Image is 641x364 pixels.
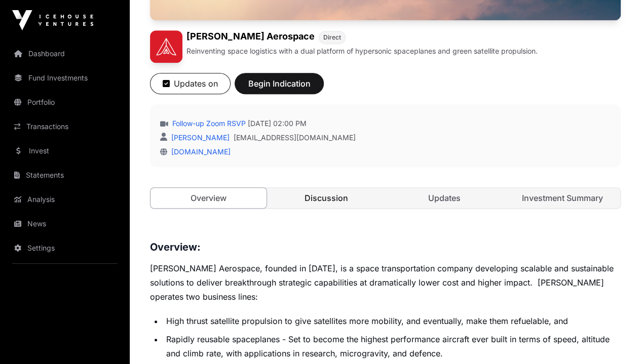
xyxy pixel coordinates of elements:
[234,133,356,143] a: [EMAIL_ADDRESS][DOMAIN_NAME]
[186,30,315,44] h1: [PERSON_NAME] Aerospace
[8,91,122,113] a: Portfolio
[12,10,93,30] img: Icehouse Ventures Logo
[150,239,621,255] h3: Overview:
[163,332,621,360] li: Rapidly reusable spaceplanes - Set to become the highest performance aircraft ever built in terms...
[150,188,620,208] nav: Tabs
[387,188,503,208] a: Updates
[323,33,341,42] span: Direct
[8,115,122,138] a: Transactions
[8,43,122,65] a: Dashboard
[235,83,324,93] a: Begin Indication
[8,188,122,211] a: Analysis
[248,118,307,129] span: [DATE] 02:00 PM
[163,314,621,328] li: High thrust satellite propulsion to give satellites more mobility, and eventually, make them refu...
[8,67,122,89] a: Fund Investments
[8,164,122,186] a: Statements
[247,77,311,90] span: Begin Indication
[8,213,122,235] a: News
[150,30,182,63] img: Dawn Aerospace
[167,147,231,156] a: [DOMAIN_NAME]
[8,237,122,259] a: Settings
[170,118,246,129] a: Follow-up Zoom RSVP
[150,261,621,304] p: [PERSON_NAME] Aerospace, founded in [DATE], is a space transportation company developing scalable...
[504,188,620,208] a: Investment Summary
[590,315,641,364] iframe: Chat Widget
[235,73,324,94] button: Begin Indication
[186,46,538,56] p: Reinventing space logistics with a dual platform of hypersonic spaceplanes and green satellite pr...
[150,187,267,209] a: Overview
[8,140,122,162] a: Invest
[150,73,231,94] button: Updates on
[169,133,230,142] a: [PERSON_NAME]
[269,188,385,208] a: Discussion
